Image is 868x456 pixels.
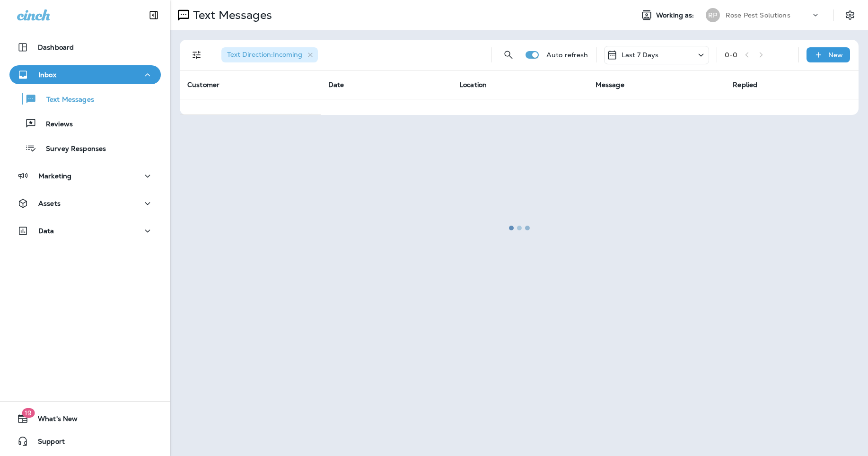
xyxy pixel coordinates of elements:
[38,172,71,180] p: Marketing
[140,6,167,25] button: Collapse Sidebar
[9,409,161,428] button: 19What's New
[38,200,61,207] p: Assets
[36,120,73,129] p: Reviews
[28,415,78,426] span: What's New
[28,438,65,449] span: Support
[9,167,161,185] button: Marketing
[9,65,161,84] button: Inbox
[38,44,74,51] p: Dashboard
[38,227,54,235] p: Data
[828,51,843,59] p: New
[9,89,161,109] button: Text Messages
[9,114,161,133] button: Reviews
[38,71,56,79] p: Inbox
[9,194,161,213] button: Assets
[36,145,106,154] p: Survey Responses
[9,221,161,240] button: Data
[37,96,94,105] p: Text Messages
[9,432,161,451] button: Support
[9,38,161,57] button: Dashboard
[9,138,161,158] button: Survey Responses
[22,408,35,418] span: 19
